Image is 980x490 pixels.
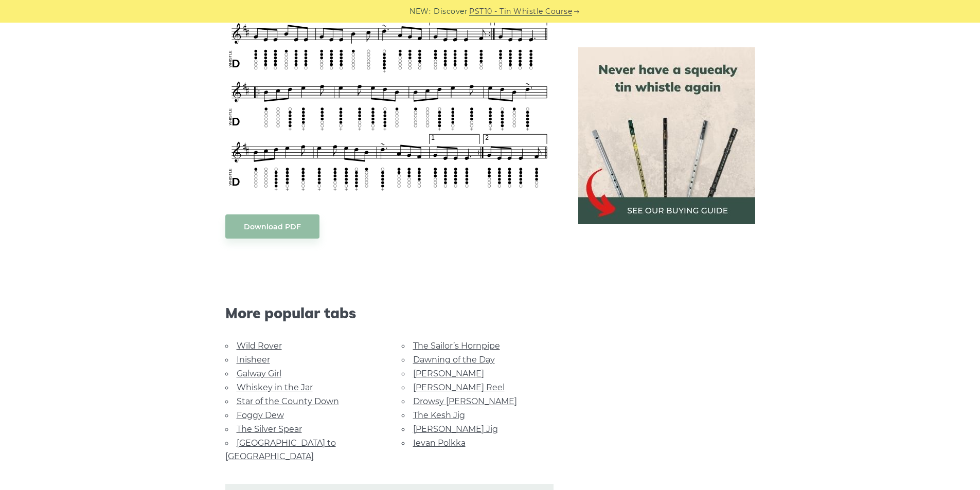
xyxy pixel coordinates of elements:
a: Star of the County Down [237,396,339,406]
a: [GEOGRAPHIC_DATA] to [GEOGRAPHIC_DATA] [225,438,336,461]
a: Foggy Dew [237,410,284,420]
a: [PERSON_NAME] Jig [413,424,498,434]
a: Download PDF [225,214,319,239]
a: Whiskey in the Jar [237,383,313,392]
span: NEW: [409,6,431,17]
a: Drowsy [PERSON_NAME] [413,396,517,406]
a: [PERSON_NAME] [413,369,484,378]
a: PST10 - Tin Whistle Course [469,6,572,17]
a: Wild Rover [237,341,282,351]
a: [PERSON_NAME] Reel [413,383,505,392]
a: Galway Girl [237,369,281,378]
a: Ievan Polkka [413,438,466,448]
a: Dawning of the Day [413,355,495,365]
span: Discover [434,6,468,17]
span: More popular tabs [225,304,554,322]
a: Inisheer [237,355,270,365]
a: The Kesh Jig [413,410,465,420]
a: The Sailor’s Hornpipe [413,341,500,351]
a: The Silver Spear [237,424,302,434]
img: tin whistle buying guide [578,47,755,224]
